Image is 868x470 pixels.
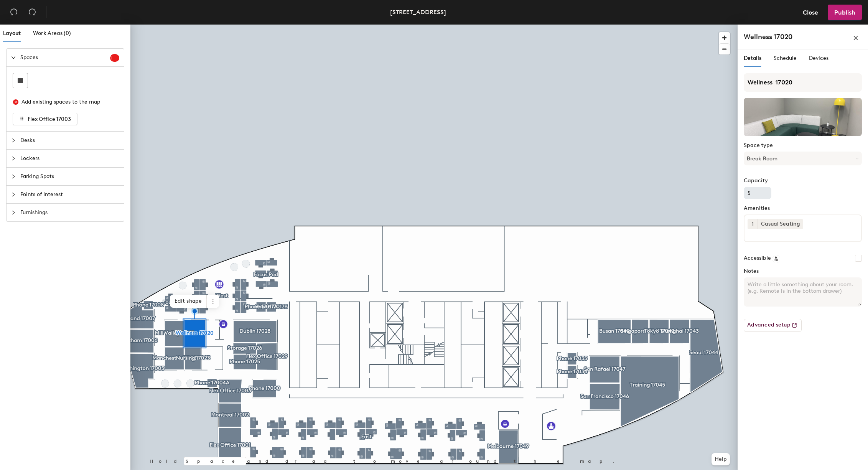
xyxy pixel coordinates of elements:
span: Parking Spots [20,168,119,185]
label: Accessible [744,255,771,261]
span: collapsed [11,210,16,215]
span: Desks [20,132,119,149]
div: Casual Seating [758,219,803,229]
label: Space type [744,142,862,148]
button: Break Room [744,152,862,165]
h4: Wellness 17020 [744,32,792,42]
span: 1 [752,220,754,228]
span: close-circle [13,99,18,105]
span: Points of Interest [20,186,119,203]
label: Notes [744,268,862,274]
span: Furnishings [20,204,119,221]
span: Lockers [20,150,119,167]
span: Publish [834,9,855,16]
div: [STREET_ADDRESS] [390,7,446,17]
label: Amenities [744,205,862,211]
span: collapsed [11,192,16,197]
button: Help [712,453,730,465]
span: Layout [3,30,21,36]
span: collapsed [11,156,16,161]
span: Spaces [20,49,110,66]
label: Capacity [744,178,862,184]
button: Close [796,5,825,20]
span: collapsed [11,174,16,179]
span: Work Areas (0) [33,30,71,36]
button: Flex Office 17003 [13,113,77,125]
span: collapsed [11,138,16,143]
span: close [853,35,858,41]
button: Publish [828,5,862,20]
span: Details [744,55,761,61]
span: Close [803,9,818,16]
div: Add existing spaces to the map [21,98,113,106]
button: Undo (⌘ + Z) [6,5,21,20]
span: Flex Office 17003 [28,116,71,122]
span: Devices [809,55,828,61]
button: Redo (⌘ + ⇧ + Z) [25,5,40,20]
sup: 1 [110,54,119,62]
span: Edit shape [170,295,207,308]
span: undo [10,8,18,16]
button: 1 [748,219,758,229]
img: The space named Wellness 17020 [744,98,862,136]
button: Advanced setup [744,319,802,332]
span: 1 [110,55,119,61]
span: Schedule [774,55,797,61]
span: expanded [11,55,16,60]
